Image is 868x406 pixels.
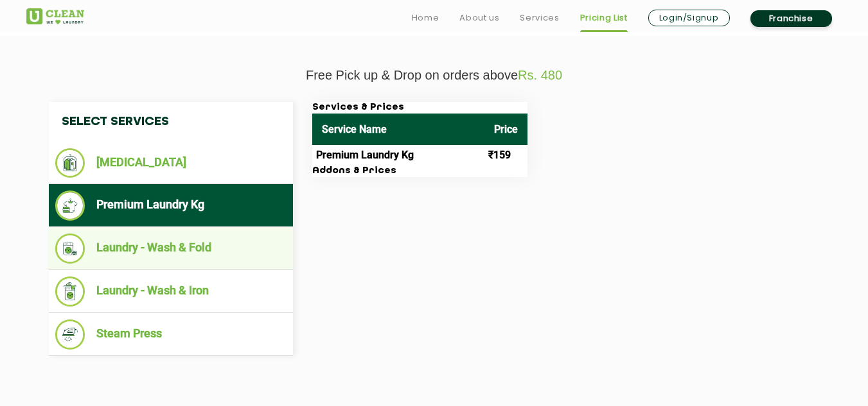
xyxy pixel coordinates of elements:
img: Steam Press [55,319,85,350]
h3: Addons & Prices [312,165,527,177]
a: Home [412,10,439,26]
td: ₹159 [484,145,527,165]
a: About us [459,10,499,26]
a: Pricing List [580,10,628,26]
td: Premium Laundry Kg [312,145,484,165]
img: Dry Cleaning [55,148,85,178]
img: Premium Laundry Kg [55,190,85,221]
a: Franchise [750,10,832,27]
img: Laundry - Wash & Fold [55,233,85,264]
a: Login/Signup [648,10,730,26]
a: Services [520,10,559,26]
li: [MEDICAL_DATA] [55,148,287,178]
th: Price [484,114,527,145]
img: UClean Laundry and Dry Cleaning [26,8,84,24]
li: Laundry - Wash & Fold [55,233,287,264]
h3: Services & Prices [312,102,527,114]
img: Laundry - Wash & Iron [55,276,85,307]
li: Steam Press [55,319,287,350]
h4: Select Services [49,102,293,142]
p: Free Pick up & Drop on orders above [26,68,842,83]
li: Laundry - Wash & Iron [55,276,287,307]
span: Rs. 480 [518,68,562,82]
th: Service Name [312,114,484,145]
li: Premium Laundry Kg [55,190,287,221]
